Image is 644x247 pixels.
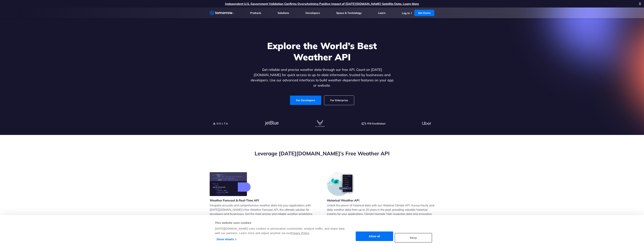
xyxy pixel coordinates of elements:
[250,11,261,15] a: Products
[290,96,321,105] a: For Developers
[327,203,434,225] p: Unlock the power of historical data with our Historical Climate API. Access hourly and daily weat...
[402,11,410,15] a: Log In
[327,198,359,202] h3: Historical Weather API
[395,233,432,243] button: Deny
[336,11,362,15] a: Space & Technology
[414,10,434,16] a: Get Demo
[250,67,394,88] p: Get reliable and precise weather data through our free API. Count on [DATE][DOMAIN_NAME] for quic...
[306,11,320,15] a: Developers
[210,10,234,16] a: Home link
[378,11,385,15] a: Learn
[250,40,394,63] h1: Explore the World’s Best Weather API
[278,11,289,15] a: Solutions
[215,226,345,235] div: [DATE][DOMAIN_NAME] uses cookies to personalize content/ads, analyze traffic, and share data with...
[356,232,393,241] button: Allow all
[291,231,309,235] a: Privacy Policy
[210,203,317,229] p: Integrate accurate and comprehensive weather data into your applications with [DATE][DOMAIN_NAME]...
[217,237,236,242] a: Show details
[215,221,345,225] div: This website uses cookies
[210,198,259,202] h3: Weather Forecast & Real-Time API
[324,96,354,105] a: For Enterprise
[210,150,434,157] h2: Leverage [DATE][DOMAIN_NAME]’s Free Weather API
[225,2,419,6] a: Independent U.S. Government Validation Confirms Overwhelming Positive Impact of [DATE][DOMAIN_NAM...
